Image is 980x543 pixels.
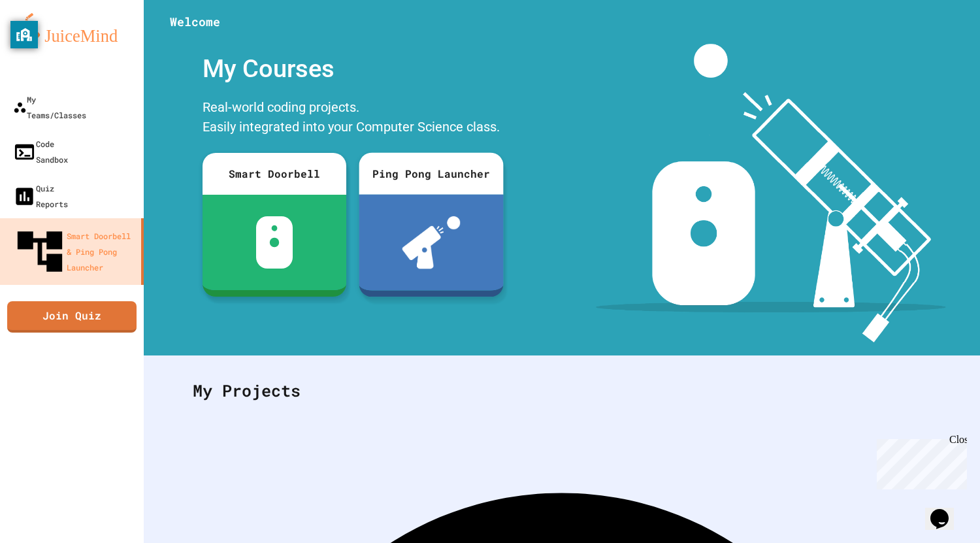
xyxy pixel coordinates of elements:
[196,94,510,143] div: Real-world coding projects. Easily integrated into your Computer Science class.
[256,216,293,269] img: sdb-white.svg
[10,21,38,48] button: privacy banner
[13,91,86,123] div: My Teams/Classes
[13,136,68,167] div: Code Sandbox
[872,434,967,489] iframe: chat widget
[596,44,946,342] img: banner-image-my-projects.png
[13,13,131,47] img: logo-orange.svg
[359,152,503,194] div: Ping Pong Launcher
[7,301,137,333] a: Join Quiz
[180,365,944,416] div: My Projects
[925,491,967,530] iframe: chat widget
[13,180,68,212] div: Quiz Reports
[196,44,510,94] div: My Courses
[13,225,136,278] div: Smart Doorbell & Ping Pong Launcher
[5,5,90,83] div: Chat with us now!Close
[402,216,460,269] img: ppl-with-ball.png
[203,153,346,195] div: Smart Doorbell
